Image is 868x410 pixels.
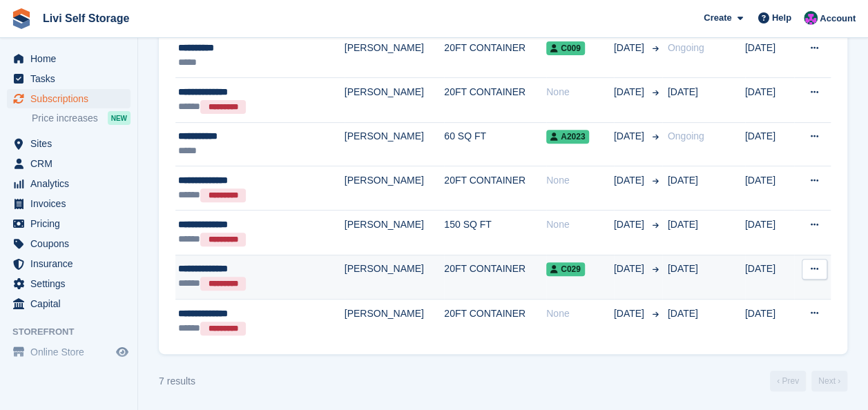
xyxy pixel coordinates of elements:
div: None [546,173,614,188]
a: menu [7,274,131,293]
span: [DATE] [668,175,698,186]
td: [PERSON_NAME] [345,299,445,343]
a: menu [7,342,131,362]
td: [DATE] [745,166,795,211]
a: Previous [770,371,806,391]
span: [DATE] [668,308,698,319]
a: Price increases NEW [32,110,131,126]
td: [PERSON_NAME] [345,255,445,299]
span: Pricing [30,214,113,233]
a: menu [7,134,131,153]
span: C029 [546,262,585,276]
td: 20FT CONTAINER [444,78,546,122]
td: 60 SQ FT [444,122,546,166]
span: [DATE] [614,129,647,144]
span: Subscriptions [30,89,113,108]
img: Graham Cameron [804,11,818,25]
a: menu [7,254,131,273]
span: Invoices [30,194,113,213]
span: C009 [546,41,585,55]
div: NEW [108,111,131,125]
a: menu [7,194,131,213]
td: [PERSON_NAME] [345,211,445,255]
a: Preview store [114,344,131,360]
span: Help [772,11,791,25]
img: stora-icon-8386f47178a22dfd0bd8f6a31ec36ba5ce8667c1dd55bd0f319d3a0aa187defe.svg [11,8,32,29]
span: Tasks [30,69,113,88]
span: [DATE] [614,306,647,321]
span: [DATE] [668,219,698,230]
a: menu [7,49,131,68]
td: [DATE] [745,78,795,122]
span: Coupons [30,234,113,253]
span: Sites [30,134,113,153]
td: 20FT CONTAINER [444,255,546,299]
td: 20FT CONTAINER [444,299,546,343]
span: Ongoing [668,130,704,141]
span: Create [704,11,731,25]
td: [DATE] [745,122,795,166]
span: Settings [30,274,113,293]
td: [PERSON_NAME] [345,34,445,78]
a: Next [811,371,847,391]
a: menu [7,174,131,193]
span: Account [820,12,856,26]
span: Online Store [30,342,113,362]
div: 7 results [159,374,195,389]
span: [DATE] [614,41,647,55]
div: None [546,217,614,232]
span: Home [30,49,113,68]
td: [DATE] [745,34,795,78]
span: [DATE] [614,217,647,232]
span: [DATE] [614,262,647,276]
nav: Page [767,371,850,391]
a: menu [7,234,131,253]
span: Capital [30,294,113,313]
a: menu [7,89,131,108]
span: [DATE] [668,86,698,97]
div: None [546,85,614,99]
div: None [546,306,614,321]
td: 20FT CONTAINER [444,166,546,211]
a: menu [7,154,131,173]
td: 150 SQ FT [444,211,546,255]
a: menu [7,214,131,233]
span: Storefront [12,325,137,339]
td: [PERSON_NAME] [345,78,445,122]
span: [DATE] [668,263,698,274]
td: [DATE] [745,211,795,255]
td: [DATE] [745,255,795,299]
td: [PERSON_NAME] [345,166,445,211]
span: [DATE] [614,173,647,188]
span: Ongoing [668,42,704,53]
span: Analytics [30,174,113,193]
span: A2023 [546,130,589,144]
a: menu [7,294,131,313]
td: 20FT CONTAINER [444,34,546,78]
td: [DATE] [745,299,795,343]
span: [DATE] [614,85,647,99]
td: [PERSON_NAME] [345,122,445,166]
span: CRM [30,154,113,173]
span: Insurance [30,254,113,273]
span: Price increases [32,112,98,125]
a: menu [7,69,131,88]
a: Livi Self Storage [37,7,135,30]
